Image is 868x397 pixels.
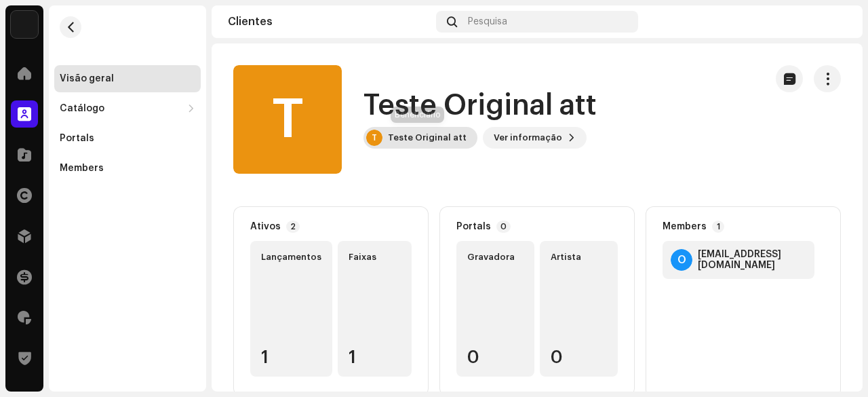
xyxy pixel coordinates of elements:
[366,130,382,146] div: T
[468,16,507,27] span: Pesquisa
[388,132,467,143] div: Teste Original att
[663,221,707,232] div: Members
[712,221,724,233] p-badge: 1
[551,252,607,263] div: Artista
[60,133,94,144] div: Portals
[456,221,491,232] div: Portals
[250,221,281,232] div: Ativos
[233,65,342,174] div: T
[483,127,587,149] button: Ver informação
[54,125,201,152] re-m-nav-item: Portals
[54,95,201,122] re-m-nav-dropdown: Catálogo
[698,249,806,271] div: originaltestador3@gmail.com
[60,73,114,84] div: Visão geral
[671,249,692,271] div: O
[363,90,597,121] h1: Teste Original att
[825,11,846,33] img: 7b092bcd-1f7b-44aa-9736-f4bc5021b2f1
[60,103,104,114] div: Catálogo
[286,221,300,233] p-badge: 2
[228,16,431,27] div: Clientes
[496,221,511,233] p-badge: 0
[11,11,38,38] img: 71bf27a5-dd94-4d93-852c-61362381b7db
[54,155,201,182] re-m-nav-item: Members
[261,252,321,263] div: Lançamentos
[54,65,201,92] re-m-nav-item: Visão geral
[349,252,401,263] div: Faixas
[60,163,104,174] div: Members
[494,124,562,151] span: Ver informação
[467,252,524,263] div: Gravadora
